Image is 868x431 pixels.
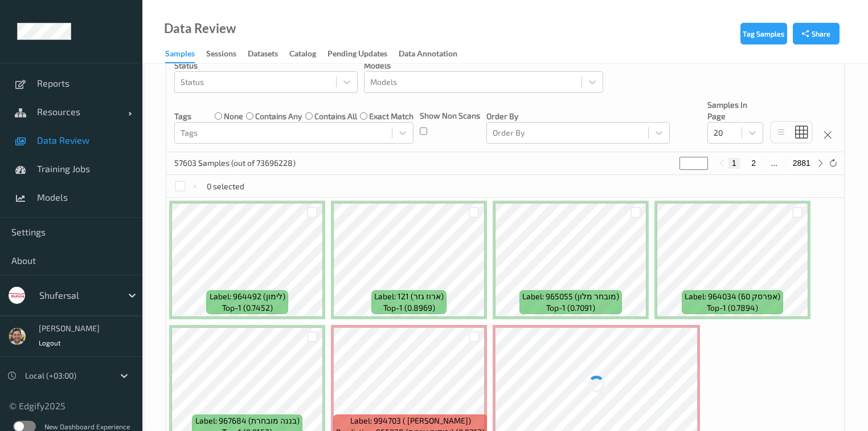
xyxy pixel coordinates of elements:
[195,415,300,426] span: Label: 967684 (בננה מובחרת)
[224,111,243,122] label: none
[207,181,244,192] p: 0 selected
[210,291,285,302] span: Label: 964492 (לימון)
[222,302,273,314] span: top-1 (0.7452)
[327,46,399,62] a: Pending Updates
[486,111,670,122] p: Order By
[248,46,289,62] a: Datasets
[707,99,763,122] p: Samples In Page
[685,291,780,302] span: Label: 964034 (אפרסק 60)
[748,158,759,168] button: 2
[707,302,758,314] span: top-1 (0.7894)
[350,415,471,426] span: Label: 994703 ( [PERSON_NAME])
[522,291,619,302] span: Label: 965055 (מובחר מלון)
[327,48,387,62] div: Pending Updates
[289,48,316,62] div: Catalog
[768,158,781,168] button: ...
[369,111,413,122] label: exact match
[399,48,457,62] div: Data Annotation
[399,46,469,62] a: Data Annotation
[174,157,296,169] p: 57603 Samples (out of 73696228)
[546,302,595,314] span: top-1 (0.7091)
[165,46,206,63] a: Samples
[165,48,195,63] div: Samples
[174,60,358,71] p: Status
[248,48,278,62] div: Datasets
[789,158,814,168] button: 2881
[383,302,435,314] span: top-1 (0.8969)
[206,46,248,62] a: Sessions
[314,111,357,122] label: contains all
[740,23,787,44] button: Tag Samples
[206,48,236,62] div: Sessions
[374,291,444,302] span: Label: 121 (ארוז גזר)
[728,158,740,168] button: 1
[793,23,840,44] button: Share
[364,60,603,71] p: Models
[255,111,302,122] label: contains any
[174,111,191,122] p: Tags
[420,110,480,121] p: Show Non Scans
[289,46,327,62] a: Catalog
[164,23,236,34] div: Data Review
